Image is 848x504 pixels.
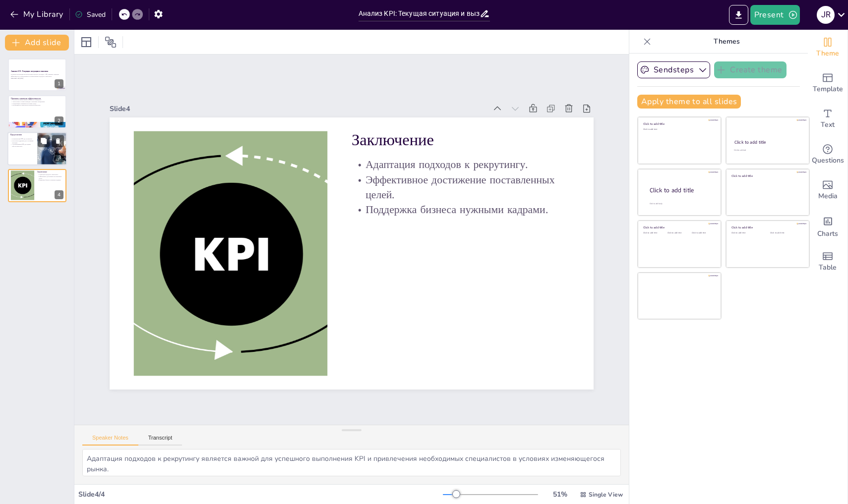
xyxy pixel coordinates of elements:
span: Questions [812,155,844,166]
p: Адаптация подходов к рекрутингу. [352,157,569,172]
div: Click to add body [650,203,712,205]
p: Корректировка KPI под сезонность. [10,138,34,140]
div: Click to add text [731,232,763,234]
div: Click to add text [643,128,714,131]
div: 51 % [548,490,572,499]
p: Заключение [37,170,63,173]
button: Add slide [5,35,69,51]
span: Theme [816,48,839,59]
div: Layout [78,34,94,50]
p: Необходимость пересмотра стратегий рекрутинга. [11,104,63,106]
p: Альтернативный KPI для оценки работы рекрутера. [10,144,34,147]
p: Предложения [10,133,34,136]
p: Сезонность рынка снижает активность кандидатов. [11,99,63,101]
span: Single View [589,491,623,499]
p: Generated with [URL] [11,77,63,79]
button: Present [750,5,800,25]
div: j r [817,6,835,24]
p: Ресурсная поддержка для улучшения ситуации. [10,140,34,143]
p: Заключение [352,129,569,152]
span: Text [821,119,835,130]
div: 4 [55,190,63,199]
button: My Library [7,6,67,22]
div: 3 [7,132,67,166]
div: Add text boxes [808,101,848,137]
button: Speaker Notes [82,435,138,446]
span: Template [813,84,843,95]
div: Click to add title [731,173,802,177]
button: Delete Slide [52,135,64,147]
p: Причины снижения эффективности [11,97,63,100]
div: Saved [75,10,106,19]
span: Table [819,262,837,273]
div: 2 [55,116,63,125]
div: Click to add title [650,186,713,195]
div: Click to add title [731,225,802,229]
div: Click to add title [643,225,714,229]
input: Insert title [359,6,480,21]
div: Add ready made slides [808,65,848,101]
p: Themes [655,30,798,54]
div: Add charts and graphs [808,208,848,244]
div: Click to add text [734,149,800,152]
button: Sendsteps [637,61,710,78]
span: Position [105,36,117,48]
p: Эффективное достижение поставленных целей. [352,172,569,202]
strong: Анализ KPI: Текущая ситуация и вызовы [11,70,48,73]
div: 2 [8,95,66,128]
button: Export to PowerPoint [729,5,748,25]
div: Click to add title [643,122,714,126]
textarea: Адаптация подходов к рекрутингу является важной для успешного выполнения KPI и привлечения необхо... [82,449,621,476]
div: Click to add title [734,139,800,145]
span: Media [818,191,838,202]
p: Поддержка бизнеса нужными кадрами. [37,179,63,181]
span: Charts [817,228,838,239]
p: Эффективное достижение поставленных целей. [37,175,63,179]
button: Apply theme to all slides [637,95,741,109]
div: 1 [8,58,66,91]
div: Change the overall theme [808,30,848,65]
div: Add a table [808,244,848,280]
div: Get real-time input from your audience [808,137,848,172]
div: Click to add text [643,232,666,234]
div: 4 [8,169,66,202]
div: Click to add text [770,232,801,234]
p: Адаптация подходов к рекрутингу. [37,174,63,176]
button: Transcript [138,435,182,446]
div: Slide 4 [110,104,486,113]
button: Create theme [714,61,787,78]
button: j r [817,5,835,25]
div: 3 [55,153,64,162]
p: В данном презентации мы рассмотрим текущую ситуацию с KPI, причины снижения эффективности и предл... [11,74,63,77]
p: Ужесточение условий приводит к меньшим совпадениям. [11,101,63,103]
div: Add images, graphics, shapes or video [808,172,848,208]
button: Duplicate Slide [38,135,50,147]
div: Click to add text [667,232,690,234]
div: Slide 4 / 4 [78,490,443,499]
div: Click to add text [692,232,714,234]
div: 1 [55,79,63,88]
p: Конкуренция усиливается на рынке труда. [11,103,63,105]
p: Поддержка бизнеса нужными кадрами. [352,202,569,217]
